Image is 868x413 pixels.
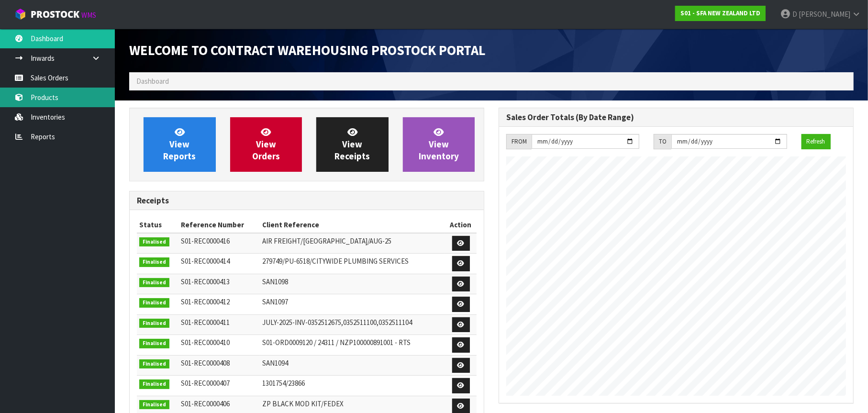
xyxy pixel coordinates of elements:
[403,117,475,172] a: ViewInventory
[506,113,846,122] h3: Sales Order Totals (By Date Range)
[129,42,486,59] span: Welcome to Contract Warehousing ProStock Portal
[262,358,288,368] span: SAN1094
[181,379,230,388] span: S01-REC0000407
[181,236,230,246] span: S01-REC0000416
[139,298,169,308] span: Finalised
[14,8,26,20] img: cube-alt.png
[139,237,169,247] span: Finalised
[178,217,260,233] th: Reference Number
[163,126,196,162] span: View Reports
[137,196,477,205] h3: Receipts
[262,236,391,246] span: AIR FREIGHT/[GEOGRAPHIC_DATA]/AUG-25
[139,278,169,288] span: Finalised
[792,10,797,19] span: D
[81,11,96,20] small: WMS
[334,126,370,162] span: View Receipts
[445,217,477,233] th: Action
[799,10,850,19] span: [PERSON_NAME]
[252,126,280,162] span: View Orders
[801,134,831,149] button: Refresh
[139,400,169,410] span: Finalised
[680,9,760,17] strong: S01 - SFA NEW ZEALAND LTD
[181,297,230,306] span: S01-REC0000412
[144,117,216,172] a: ViewReports
[260,217,445,233] th: Client Reference
[654,134,671,149] div: TO
[139,257,169,267] span: Finalised
[31,8,79,21] span: ProStock
[262,379,305,388] span: 1301754/23866
[262,297,288,306] span: SAN1097
[181,399,230,408] span: S01-REC0000406
[230,117,302,172] a: ViewOrders
[181,257,230,266] span: S01-REC0000414
[181,277,230,286] span: S01-REC0000413
[136,77,169,86] span: Dashboard
[139,359,169,369] span: Finalised
[181,338,230,347] span: S01-REC0000410
[419,126,459,162] span: View Inventory
[262,399,344,408] span: ZP BLACK MOD KIT/FEDEX
[139,380,169,389] span: Finalised
[262,277,288,286] span: SAN1098
[139,319,169,328] span: Finalised
[139,339,169,348] span: Finalised
[506,134,532,149] div: FROM
[262,338,411,347] span: S01-ORD0009120 / 24311 / NZP100000891001 - RTS
[181,358,230,368] span: S01-REC0000408
[137,217,178,233] th: Status
[262,318,412,327] span: JULY-2025-INV-0352512675,0352511100,0352511104
[181,318,230,327] span: S01-REC0000411
[262,257,409,266] span: 279749/PU-6518/CITYWIDE PLUMBING SERVICES
[316,117,389,172] a: ViewReceipts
